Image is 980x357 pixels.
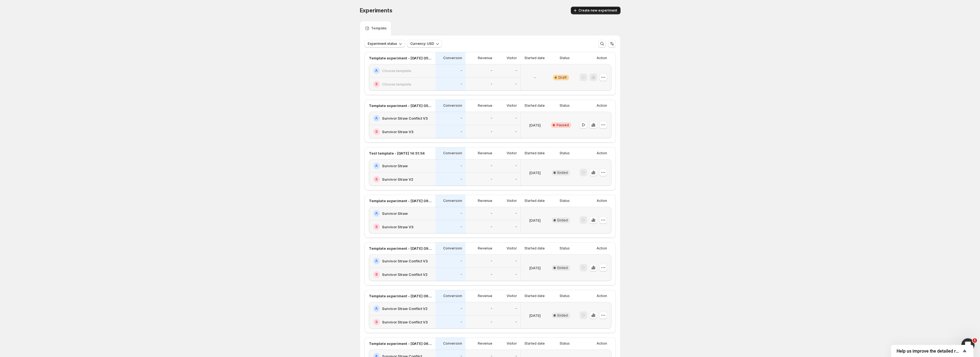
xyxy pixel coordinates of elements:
span: Ended [557,218,568,223]
h2: Survivor Straw Conflict V3 [382,258,428,264]
p: Action [597,103,607,108]
h2: Survivor Straw Conflict V3 [382,319,428,325]
p: - [515,272,517,277]
p: - [515,164,517,168]
p: Template experiment - [DATE] 05:37:45 [369,55,432,61]
p: Started date [524,56,545,60]
h2: A [375,68,378,73]
h2: Choose template [382,81,411,87]
button: Experiment status [364,40,405,48]
span: Ended [557,266,568,270]
p: Revenue [478,294,492,298]
p: - [460,164,462,168]
h2: A [375,164,378,168]
button: Create new experiment [571,7,620,14]
p: - [460,82,462,86]
p: - [491,130,492,134]
p: - [460,259,462,263]
p: Started date [524,341,545,346]
span: Create new experiment [579,8,617,13]
p: Conversion [443,151,462,155]
h2: Survivor Straw Conflict V2 [382,306,428,311]
p: Revenue [478,246,492,251]
p: [DATE] [529,313,541,318]
p: Started date [524,103,545,108]
p: - [460,306,462,311]
h2: Survivor Straw V2 [382,177,413,182]
p: Template experiment - [DATE] 06:27:15 [369,341,432,346]
p: - [491,82,492,86]
p: - [491,116,492,120]
span: Help us improve the detailed report for A/B campaigns [897,348,961,354]
p: Conversion [443,56,462,60]
p: Revenue [478,103,492,108]
p: Status [560,151,570,155]
button: Currency: USD [407,40,442,48]
h2: A [375,116,378,120]
p: Conversion [443,103,462,108]
p: Status [560,341,570,346]
p: Visitor [507,246,517,251]
p: - [515,68,517,73]
p: - [460,225,462,229]
p: - [460,272,462,277]
p: - [515,211,517,216]
span: Draft [558,75,567,80]
p: Status [560,246,570,251]
p: - [515,82,517,86]
p: Conversion [443,246,462,251]
p: Template experiment - [DATE] 09:55:32 [369,246,432,251]
p: Action [597,294,607,298]
p: Visitor [507,56,517,60]
p: Action [597,246,607,251]
p: Visitor [507,341,517,346]
p: Visitor [507,294,517,298]
p: - [491,164,492,168]
p: - [460,130,462,134]
h2: Survivor Straw Conflict V2 [382,272,428,277]
p: Status [560,103,570,108]
p: Action [597,341,607,346]
h2: Survivor Straw [382,211,408,216]
h2: B [375,130,378,134]
p: - [515,177,517,182]
p: - [491,320,492,324]
span: Currency: USD [410,42,434,46]
p: Action [597,151,607,155]
p: Status [560,294,570,298]
span: 1 [973,338,977,343]
p: - [515,306,517,311]
p: Template experiment - [DATE] 05:39:30 [369,103,432,108]
p: Conversion [443,199,462,203]
iframe: Intercom live chat [961,338,975,351]
h2: Survivor Straw Conflict V3 [382,116,428,121]
p: [DATE] [529,122,541,128]
h2: Survivor Straw [382,163,408,169]
h2: B [375,272,378,277]
p: - [515,116,517,120]
p: - [491,306,492,311]
h2: B [375,225,378,229]
p: Revenue [478,341,492,346]
p: - [515,320,517,324]
p: Started date [524,246,545,251]
p: Conversion [443,341,462,346]
h2: B [375,82,378,86]
p: Visitor [507,103,517,108]
p: Started date [524,199,545,203]
p: Template experiment - [DATE] 09:11:00 [369,198,432,204]
p: Action [597,199,607,203]
p: Action [597,56,607,60]
p: Visitor [507,151,517,155]
p: Status [560,199,570,203]
p: - [491,68,492,73]
h2: Survivor Straw V3 [382,129,414,134]
p: [DATE] [529,170,541,175]
p: - [515,130,517,134]
h2: B [375,320,378,324]
p: - [491,211,492,216]
span: Paused [557,123,569,127]
h2: Survivor Straw V3 [382,224,414,230]
p: Revenue [478,56,492,60]
p: Visitor [507,199,517,203]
